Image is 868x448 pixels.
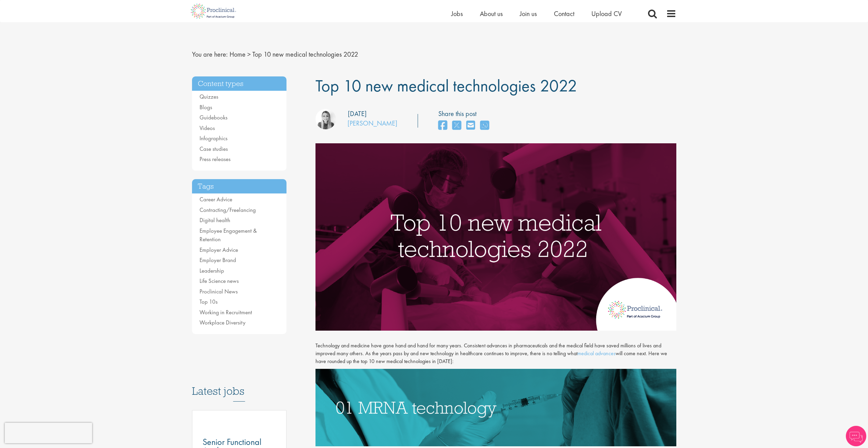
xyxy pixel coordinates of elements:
[192,76,287,91] h3: Content types
[200,216,230,224] a: Digital health
[200,114,227,121] a: Guidebooks
[200,124,215,132] a: Videos
[200,103,212,111] a: Blogs
[200,319,246,326] a: Workplace Diversity
[200,155,231,163] a: Press releases
[846,426,866,446] img: Chatbot
[348,119,397,128] a: [PERSON_NAME]
[438,109,492,119] label: Share this post
[200,308,252,316] a: Working in Recruitment
[192,50,228,59] span: You are here:
[577,350,616,357] a: medical advances
[480,9,503,18] a: About us
[192,179,287,194] h3: Tags
[554,9,574,18] a: Contact
[200,206,256,214] a: Contracting/Freelancing
[200,134,227,142] a: Infographics
[200,246,238,254] a: Employer Advice
[200,288,238,295] a: Proclinical News
[192,368,287,402] h3: Latest jobs
[200,145,228,153] a: Case studies
[200,267,224,274] a: Leadership
[315,109,336,129] img: Hannah Burke
[315,75,577,97] span: Top 10 new medical technologies 2022
[200,277,239,285] a: Life Science news
[5,423,92,443] iframe: reCAPTCHA
[452,118,461,133] a: share on twitter
[466,118,475,133] a: share on email
[348,109,367,119] div: [DATE]
[200,256,236,264] a: Employer Brand
[438,118,447,133] a: share on facebook
[252,50,358,59] span: Top 10 new medical technologies 2022
[451,9,463,18] a: Jobs
[200,298,218,305] a: Top 10s
[200,227,257,243] a: Employee Engagement & Retention
[315,342,676,365] p: Technology and medicine have gone hand and hand for many years. Consistent advances in pharmaceut...
[200,93,218,100] a: Quizzes
[230,50,246,59] a: breadcrumb link
[520,9,537,18] a: Join us
[480,118,489,133] a: share on whats app
[591,9,622,18] a: Upload CV
[200,196,232,203] a: Career Advice
[247,50,251,59] span: >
